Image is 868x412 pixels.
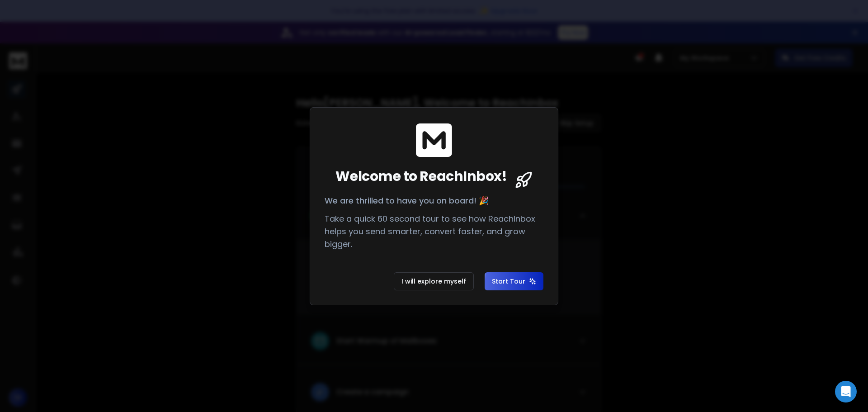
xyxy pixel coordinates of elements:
[325,194,543,207] p: We are thrilled to have you on board! 🎉
[492,277,536,286] span: Start Tour
[325,213,543,251] p: Take a quick 60 second tour to see how ReachInbox helps you send smarter, convert faster, and gro...
[485,272,543,290] button: Start Tour
[394,272,474,290] button: I will explore myself
[835,381,857,403] div: Open Intercom Messenger
[335,168,507,185] span: Welcome to ReachInbox!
